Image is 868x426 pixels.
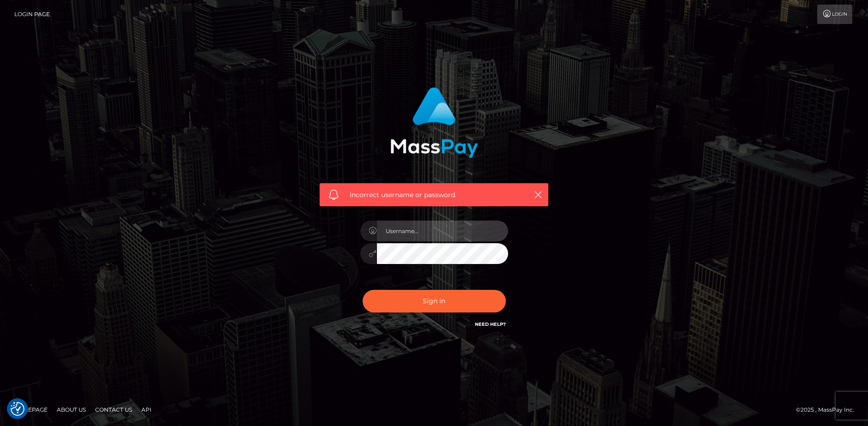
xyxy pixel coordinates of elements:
[91,402,136,417] a: Contact Us
[11,402,24,416] img: Revisit consent button
[817,5,852,24] a: Login
[11,402,24,416] button: Consent Preferences
[14,5,50,24] a: Login Page
[390,87,478,158] img: MassPay Login
[138,402,155,417] a: API
[350,190,518,200] span: Incorrect username or password.
[377,221,508,241] input: Username...
[475,321,506,327] a: Need Help?
[796,405,861,415] div: © 2025 , MassPay Inc.
[53,402,90,417] a: About Us
[363,290,506,312] button: Sign in
[10,402,51,417] a: Homepage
